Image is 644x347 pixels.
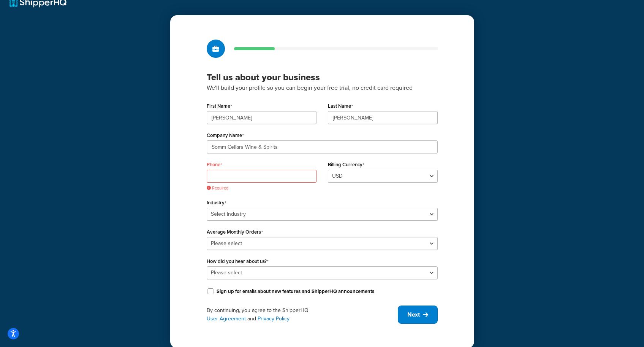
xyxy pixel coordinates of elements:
label: Sign up for emails about new features and ShipperHQ announcements [217,288,374,295]
button: Next [398,306,438,324]
label: Last Name [328,103,353,109]
a: Privacy Policy [258,315,290,323]
label: Average Monthly Orders [207,229,263,235]
label: Phone [207,162,222,168]
label: Company Name [207,132,244,138]
label: Billing Currency [328,162,364,168]
p: We'll build your profile so you can begin your free trial, no credit card required [207,83,438,93]
label: Industry [207,200,226,206]
label: First Name [207,103,232,109]
a: User Agreement [207,315,246,323]
span: Required [207,185,316,191]
label: How did you hear about us? [207,258,269,264]
h3: Tell us about your business [207,72,438,83]
span: Next [407,310,420,319]
div: By continuing, you agree to the ShipperHQ and [207,306,398,323]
